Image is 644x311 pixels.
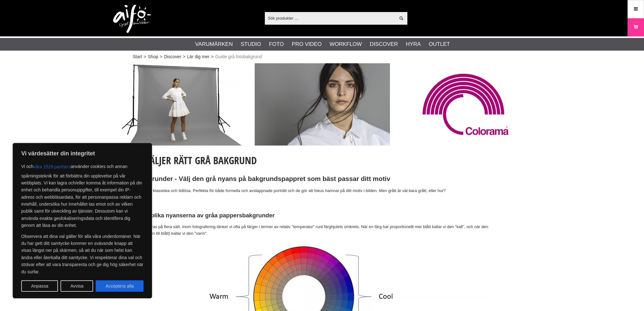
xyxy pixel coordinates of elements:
[406,40,421,48] a: Hyra
[241,40,261,48] a: Studio
[144,53,146,60] span: >
[215,53,262,60] span: Guide grå fotobakgrund
[112,63,247,146] img: Annons:001 ban-greypaper-001.jpg
[112,188,492,194] p: Grå fotobakgrunder är klassiska och tidlösa. Perfekta för både formella och avslappnade porträtt ...
[255,63,390,146] img: Annons:002 ban-greypaper-003.jpg
[183,53,185,60] span: >
[164,53,181,60] a: Discover
[148,53,158,60] a: Shop
[96,280,143,292] button: Acceptera alla
[21,233,143,275] p: Observera att dina val gäller för alla våra underdomäner. När du har gett ditt samtycke kommer en...
[112,153,492,167] h1: Hur du väljer rätt grå bakgrund
[13,143,152,298] div: Vi värdesätter din integritet
[112,174,492,183] h2: Grå fotobakgrunder - Välj den grå nyans på bakgrundspappret som bäst passar ditt motiv
[329,40,362,48] a: Workflow
[265,13,396,23] input: Sök produkter ...
[211,53,214,60] span: >
[195,40,233,48] a: Varumärken
[112,198,492,205] p: Nja... inte riktigt.
[61,280,93,292] button: Avvisa
[370,40,398,48] a: Discover
[133,53,142,60] a: Start
[160,53,162,60] span: >
[21,150,143,157] p: Vi värdesätter din integritet
[112,211,492,220] h3: Vad skiljer de olika nyanserna av gråa pappersbakgrunder
[292,40,322,48] a: Pro Video
[269,40,284,48] a: Foto
[21,161,143,229] p: Vi och använder cookies och annan spårningsteknik för att förbättra din upplevelse på vår webbpla...
[398,63,533,146] img: Annons:003 ban-colorama-logga.jpg
[21,280,58,292] button: Anpassa
[34,161,71,172] button: våra 1529 partners
[187,53,209,60] a: Lär dig mer
[429,40,450,48] a: Outlet
[112,224,492,237] p: Färger kan kategoriseras på flera sätt. Inom fotografering tänker vi ofta på färger i termer av r...
[113,5,151,33] img: logo.png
